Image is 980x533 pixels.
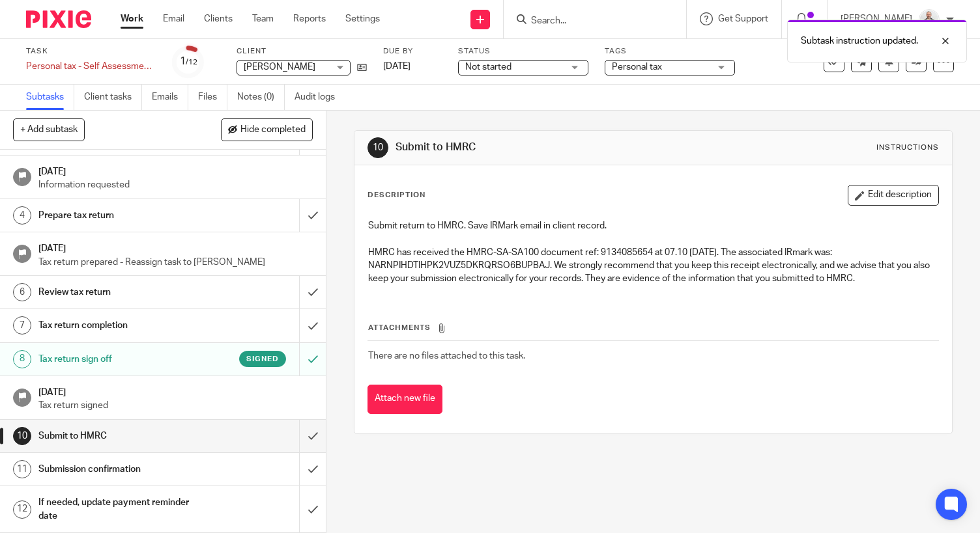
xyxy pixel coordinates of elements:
[38,282,204,302] h1: Review tax return
[919,9,940,30] img: _SKY9589-Edit-2.jpeg
[163,12,184,25] a: Email
[221,118,313,141] button: Hide completed
[368,351,525,361] span: There are no files attached to this task.
[38,206,204,225] h1: Prepare tax return
[383,46,442,57] label: Due by
[13,316,31,335] div: 7
[237,85,285,110] a: Notes (0)
[198,85,227,110] a: Files
[38,426,204,446] h1: Submit to HMRC
[295,85,345,110] a: Audit logs
[252,12,274,25] a: Team
[367,385,442,414] button: Attach new file
[186,59,197,66] small: /12
[345,12,380,25] a: Settings
[240,125,306,135] span: Hide completed
[612,62,662,72] span: Personal tax
[801,34,918,48] p: Subtask instruction updated.
[84,85,142,110] a: Client tasks
[26,60,156,73] div: Personal tax - Self Assessment non company director - [DATE]-[DATE]
[38,178,313,191] p: Information requested
[13,460,31,478] div: 11
[38,162,313,178] h1: [DATE]
[237,46,367,57] label: Client
[26,60,156,73] div: Personal tax - Self Assessment non company director - 2024-2025
[13,118,85,141] button: + Add subtask
[26,46,156,57] label: Task
[180,54,197,69] div: 1
[368,324,431,331] span: Attachments
[465,62,512,72] span: Not started
[13,206,31,225] div: 4
[848,185,939,206] button: Edit description
[13,283,31,301] div: 6
[38,239,313,255] h1: [DATE]
[38,459,204,479] h1: Submission confirmation
[152,85,188,110] a: Emails
[368,219,938,232] p: Submit return to HMRC. Save IRMark email in client record.
[368,246,938,286] p: HMRC has received the HMRC-SA-SA100 document ref: 9134085654 at 07.10 [DATE]. The associated IRma...
[13,350,31,368] div: 8
[244,62,315,72] span: [PERSON_NAME]
[26,85,74,110] a: Subtasks
[876,143,939,153] div: Instructions
[246,353,279,364] span: Signed
[38,256,313,269] p: Tax return prepared - Reassign task to [PERSON_NAME]
[26,10,91,28] img: Pixie
[293,12,326,25] a: Reports
[38,399,313,412] p: Tax return signed
[13,500,31,519] div: 12
[38,383,313,399] h1: [DATE]
[204,12,233,25] a: Clients
[458,46,588,57] label: Status
[38,316,204,335] h1: Tax return completion
[38,493,204,526] h1: If needed, update payment reminder date
[38,349,204,369] h1: Tax return sign off
[121,12,143,25] a: Work
[383,62,411,71] span: [DATE]
[367,190,425,200] p: Description
[367,137,388,158] div: 10
[13,427,31,445] div: 10
[396,141,682,154] h1: Submit to HMRC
